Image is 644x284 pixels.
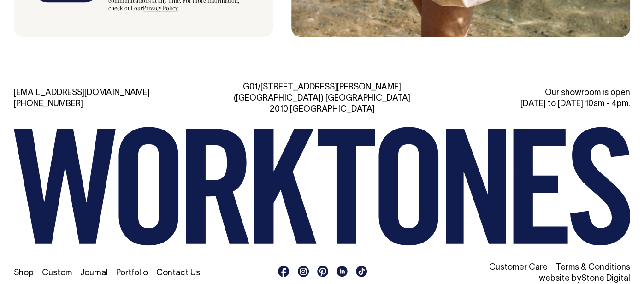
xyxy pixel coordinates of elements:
a: [EMAIL_ADDRESS][DOMAIN_NAME] [14,89,150,97]
div: Our showroom is open [DATE] to [DATE] 10am - 4pm. [434,88,630,110]
a: Privacy Policy [143,4,178,12]
div: G01/[STREET_ADDRESS][PERSON_NAME] ([GEOGRAPHIC_DATA]) [GEOGRAPHIC_DATA] 2010 [GEOGRAPHIC_DATA] [224,82,420,115]
a: Contact Us [156,269,200,277]
a: Custom [42,269,72,277]
a: Stone Digital [581,275,630,283]
a: Journal [80,269,108,277]
a: Shop [14,269,34,277]
a: Customer Care [489,264,548,272]
a: Portfolio [116,269,148,277]
a: Terms & Conditions [556,264,630,272]
a: [PHONE_NUMBER] [14,100,83,108]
